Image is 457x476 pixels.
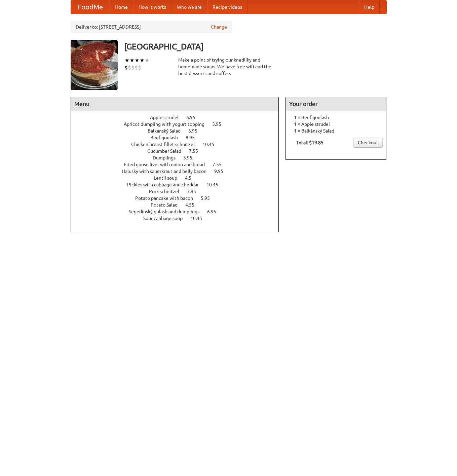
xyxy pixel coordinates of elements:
[289,127,383,134] li: 1 × Balkánský Salad
[124,57,129,64] li: ★
[149,189,208,194] a: Pork schnitzel 3.95
[154,175,204,181] a: Lentil soup 4.5
[207,0,247,14] a: Recipe videos
[143,216,189,221] span: Sour cabbage soup
[140,57,145,64] li: ★
[150,135,207,140] a: Beef goulash 8.95
[353,138,383,148] a: Checkout
[150,115,208,120] a: Apple strudel 6.95
[206,182,225,187] span: 10.45
[131,142,201,147] span: Chicken breast fillet schnitzel
[135,195,200,201] span: Potato pancake with bacon
[172,0,207,14] a: Who we are
[138,64,141,71] li: $
[178,57,279,77] div: Make a point of trying our knedlíky and homemade soups. We have free wifi and the best desserts a...
[296,140,323,145] b: Total: $19.85
[124,121,234,127] a: Apricot dumpling with yogurt topping 3.95
[150,115,185,120] span: Apple strudel
[122,169,236,174] a: Halusky with sauerkraut and belly bacon 9.95
[213,162,228,167] span: 7.55
[71,0,110,14] a: FoodMe
[127,182,205,187] span: Pickles with cabbage and cheddar
[145,57,150,64] li: ★
[188,128,204,134] span: 3.95
[186,135,201,140] span: 8.95
[129,57,135,64] li: ★
[129,209,229,214] a: Segedínský gulash and dumplings 6.95
[150,135,185,140] span: Beef goulash
[202,142,221,147] span: 10.45
[148,128,210,134] a: Balkánský Salad 3.95
[124,121,211,127] span: Apricot dumpling with yogurt topping
[124,40,387,53] h3: [GEOGRAPHIC_DATA]
[110,0,133,14] a: Home
[359,0,380,14] a: Help
[71,40,118,90] img: angular.jpg
[149,189,186,194] span: Pork schnitzel
[289,121,383,127] li: 1 × Apple strudel
[71,97,279,111] h4: Menu
[214,169,230,174] span: 9.95
[147,148,211,154] a: Cucumber Salad 7.55
[133,0,172,14] a: How it works
[187,189,203,194] span: 3.95
[190,216,209,221] span: 10.45
[153,155,205,160] a: Dumplings 5.95
[212,121,228,127] span: 3.95
[185,175,198,181] span: 4.5
[124,162,234,167] a: Fried goose liver with onion and bread 7.55
[131,142,227,147] a: Chicken breast fillet schnitzel 10.45
[127,182,231,187] a: Pickles with cabbage and cheddar 10.45
[129,209,206,214] span: Segedínský gulash and dumplings
[289,114,383,121] li: 1 × Beef goulash
[186,115,202,120] span: 6.95
[154,175,184,181] span: Lentil soup
[211,24,227,30] a: Change
[135,64,138,71] li: $
[151,202,184,208] span: Potato Salad
[124,162,212,167] span: Fried goose liver with onion and bread
[286,97,386,111] h4: Your order
[147,148,188,154] span: Cucumber Salad
[183,155,199,160] span: 5.95
[143,216,215,221] a: Sour cabbage soup 10.45
[71,21,232,33] div: Deliver to: [STREET_ADDRESS]
[151,202,207,208] a: Potato Salad 4.55
[185,202,201,208] span: 4.55
[201,195,217,201] span: 5.95
[128,64,131,71] li: $
[148,128,187,134] span: Balkánský Salad
[135,195,222,201] a: Potato pancake with bacon 5.95
[189,148,205,154] span: 7.55
[122,169,213,174] span: Halusky with sauerkraut and belly bacon
[153,155,182,160] span: Dumplings
[207,209,223,214] span: 6.95
[131,64,135,71] li: $
[124,64,128,71] li: $
[135,57,140,64] li: ★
